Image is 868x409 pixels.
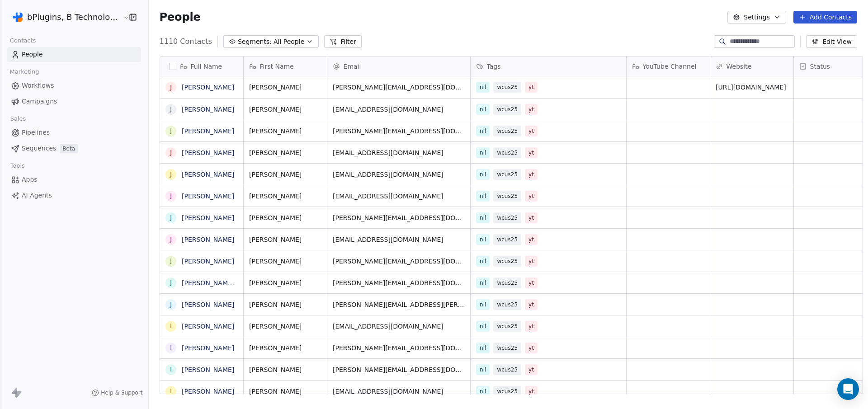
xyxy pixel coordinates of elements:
[333,322,465,331] span: [EMAIL_ADDRESS][DOMAIN_NAME]
[333,278,465,287] span: [PERSON_NAME][EMAIL_ADDRESS][DOMAIN_NAME]
[7,141,141,156] a: SequencesBeta
[476,82,490,93] span: nil
[727,11,786,24] button: Settings
[476,277,490,288] span: nil
[249,148,321,157] span: [PERSON_NAME]
[476,104,490,115] span: nil
[170,386,171,396] div: I
[333,387,465,396] span: [EMAIL_ADDRESS][DOMAIN_NAME]
[525,104,538,115] span: yt
[525,234,538,245] span: yt
[182,127,234,135] a: [PERSON_NAME]
[182,301,234,308] a: [PERSON_NAME]
[22,97,57,106] span: Campaigns
[493,82,521,93] span: wcus25
[333,148,465,157] span: [EMAIL_ADDRESS][DOMAIN_NAME]
[471,56,626,76] div: Tags
[525,256,538,267] span: yt
[274,37,304,47] span: All People
[333,105,465,114] span: [EMAIL_ADDRESS][DOMAIN_NAME]
[525,321,538,332] span: yt
[493,277,521,288] span: wcus25
[249,300,321,309] span: [PERSON_NAME]
[476,169,490,180] span: nil
[525,191,538,202] span: yt
[244,56,327,76] div: First Name
[333,300,465,309] span: [PERSON_NAME][EMAIL_ADDRESS][PERSON_NAME][DOMAIN_NAME]
[170,321,171,331] div: I
[476,212,490,223] span: nil
[493,234,521,245] span: wcus25
[182,279,289,287] a: [PERSON_NAME] [PERSON_NAME]
[627,56,710,76] div: YouTube Channel
[182,236,234,243] a: [PERSON_NAME]
[170,300,171,309] div: J
[493,299,521,310] span: wcus25
[182,366,234,373] a: [PERSON_NAME]
[333,365,465,374] span: [PERSON_NAME][EMAIL_ADDRESS][DOMAIN_NAME]
[249,365,321,374] span: [PERSON_NAME]
[170,83,171,92] div: J
[476,126,490,136] span: nil
[160,10,201,24] span: People
[643,62,697,71] span: YouTube Channel
[525,212,538,223] span: yt
[191,62,222,71] span: Full Name
[249,343,321,353] span: [PERSON_NAME]
[182,171,234,178] a: [PERSON_NAME]
[493,191,521,202] span: wcus25
[493,126,521,136] span: wcus25
[249,127,321,136] span: [PERSON_NAME]
[22,144,56,153] span: Sequences
[7,47,141,62] a: People
[493,169,521,180] span: wcus25
[525,126,538,136] span: yt
[333,213,465,222] span: [PERSON_NAME][EMAIL_ADDRESS][DOMAIN_NAME]
[493,321,521,332] span: wcus25
[13,12,24,23] img: 4d237dd582c592203a1709821b9385ec515ed88537bc98dff7510fb7378bd483%20(2).png
[793,11,857,24] button: Add Contacts
[7,188,141,203] a: AI Agents
[487,62,501,71] span: Tags
[170,126,171,136] div: J
[810,62,830,71] span: Status
[60,144,78,153] span: Beta
[525,147,538,158] span: yt
[170,278,171,287] div: J
[182,193,234,200] a: [PERSON_NAME]
[333,83,465,92] span: [PERSON_NAME][EMAIL_ADDRESS][DOMAIN_NAME]
[182,149,234,156] a: [PERSON_NAME]
[160,56,243,76] div: Full Name
[6,112,30,126] span: Sales
[327,56,470,76] div: Email
[837,378,859,400] div: Open Intercom Messenger
[249,83,321,92] span: [PERSON_NAME]
[22,81,54,90] span: Workflows
[101,389,142,396] span: Help & Support
[6,65,43,79] span: Marketing
[333,192,465,201] span: [EMAIL_ADDRESS][DOMAIN_NAME]
[476,321,490,332] span: nil
[182,84,234,91] a: [PERSON_NAME]
[493,386,521,397] span: wcus25
[22,175,38,184] span: Apps
[493,256,521,267] span: wcus25
[525,169,538,180] span: yt
[22,191,52,200] span: AI Agents
[525,343,538,353] span: yt
[493,364,521,375] span: wcus25
[333,343,465,353] span: [PERSON_NAME][EMAIL_ADDRESS][DOMAIN_NAME]
[7,78,141,93] a: Workflows
[7,125,141,140] a: Pipelines
[182,106,234,113] a: [PERSON_NAME]
[525,386,538,397] span: yt
[476,364,490,375] span: nil
[476,343,490,353] span: nil
[333,235,465,244] span: [EMAIL_ADDRESS][DOMAIN_NAME]
[806,35,857,48] button: Edit View
[11,9,118,25] button: bPlugins, B Technologies LLC
[249,322,321,331] span: [PERSON_NAME]
[182,258,234,265] a: [PERSON_NAME]
[525,364,538,375] span: yt
[333,257,465,266] span: [PERSON_NAME][EMAIL_ADDRESS][DOMAIN_NAME]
